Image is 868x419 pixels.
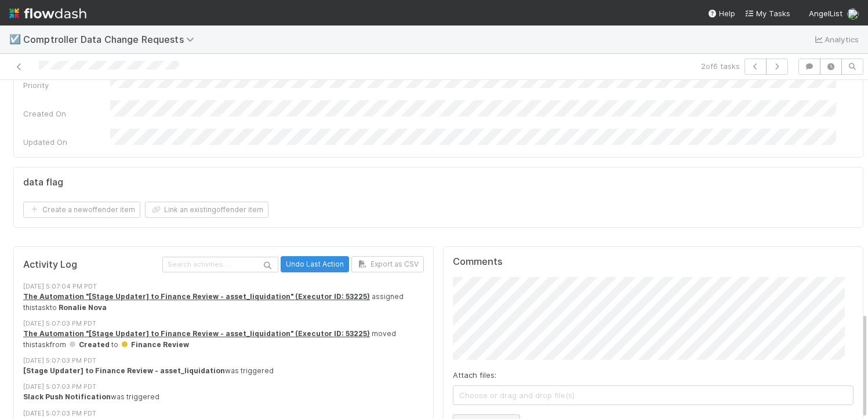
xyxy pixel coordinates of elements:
[23,382,433,392] div: [DATE] 5:07:03 PM PDT
[23,108,110,119] div: Created On
[707,8,735,19] div: Help
[23,319,433,329] div: [DATE] 5:07:03 PM PDT
[281,256,349,272] button: Undo Last Action
[813,32,859,46] a: Analytics
[23,409,433,418] div: [DATE] 5:07:03 PM PDT
[23,392,111,401] strong: Slack Push Notification
[23,136,110,148] div: Updated On
[68,340,110,349] span: Created
[23,392,433,402] div: was triggered
[162,257,278,272] input: Search activities...
[23,329,433,350] div: moved this task from to
[23,282,433,292] div: [DATE] 5:07:04 PM PDT
[23,79,110,91] div: Priority
[23,292,370,301] a: The Automation "[Stage Updater] to Finance Review - asset_liquidation" (Executor ID: 53225)
[744,8,790,19] a: My Tasks
[351,256,424,272] button: Export as CSV
[744,9,790,18] span: My Tasks
[23,34,200,45] span: Comptroller Data Change Requests
[23,329,370,338] a: The Automation "[Stage Updater] to Finance Review - asset_liquidation" (Executor ID: 53225)
[23,177,63,188] h5: data flag
[145,202,268,218] button: Link an existingoffender item
[59,303,107,312] strong: Ronalie Nova
[9,34,21,44] span: ☑️
[23,366,433,376] div: was triggered
[453,256,854,268] h5: Comments
[847,8,859,20] img: avatar_e7d5656d-bda2-4d83-89d6-b6f9721f96bd.png
[23,356,433,366] div: [DATE] 5:07:03 PM PDT
[809,9,842,18] span: AngelList
[9,3,86,23] img: logo-inverted-e16ddd16eac7371096b0.svg
[23,292,433,313] div: assigned this task to
[701,60,740,72] span: 2 of 6 tasks
[23,259,160,271] h5: Activity Log
[453,369,496,381] label: Attach files:
[23,366,225,375] strong: [Stage Updater] to Finance Review - asset_liquidation
[120,340,189,349] span: Finance Review
[23,202,140,218] button: Create a newoffender item
[453,386,853,405] span: Choose or drag and drop file(s)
